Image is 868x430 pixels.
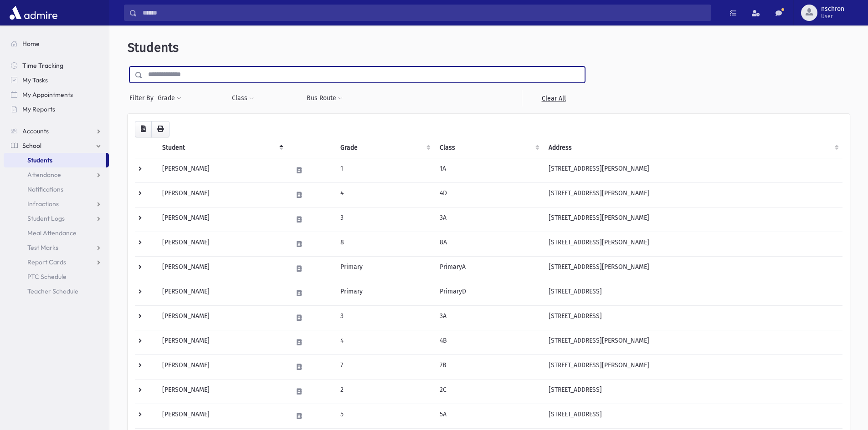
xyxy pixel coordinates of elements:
a: School [4,138,109,153]
td: [STREET_ADDRESS] [543,281,842,305]
span: User [821,13,844,20]
span: Meal Attendance [27,229,77,237]
td: Primary [335,281,434,305]
span: Time Tracking [22,61,63,70]
a: Teacher Schedule [4,284,109,298]
span: Notifications [27,185,63,193]
td: [PERSON_NAME] [157,281,287,305]
td: [STREET_ADDRESS][PERSON_NAME] [543,158,842,182]
a: My Tasks [4,73,109,87]
td: 7B [434,354,543,379]
button: Print [151,121,169,137]
td: 1 [335,158,434,182]
a: Students [4,153,106,167]
td: [PERSON_NAME] [157,330,287,354]
td: 5A [434,404,543,428]
td: 1A [434,158,543,182]
td: [STREET_ADDRESS][PERSON_NAME] [543,207,842,232]
td: [STREET_ADDRESS] [543,305,842,330]
a: Notifications [4,182,109,197]
td: [PERSON_NAME] [157,232,287,256]
a: My Reports [4,102,109,116]
td: 3A [434,207,543,232]
th: Address: activate to sort column ascending [543,137,842,158]
td: [STREET_ADDRESS][PERSON_NAME] [543,256,842,281]
a: Test Marks [4,240,109,255]
td: [PERSON_NAME] [157,354,287,379]
span: My Reports [22,105,55,113]
span: nschron [821,5,844,13]
span: Students [128,40,179,55]
td: [STREET_ADDRESS] [543,404,842,428]
a: PTC Schedule [4,269,109,284]
span: Student Logs [27,214,65,223]
span: My Appointments [22,91,73,99]
td: 4D [434,182,543,207]
a: Meal Attendance [4,226,109,240]
td: PrimaryA [434,256,543,281]
td: [PERSON_NAME] [157,305,287,330]
td: Primary [335,256,434,281]
a: Home [4,36,109,51]
td: [STREET_ADDRESS][PERSON_NAME] [543,354,842,379]
td: 4 [335,330,434,354]
span: Filter By [129,93,157,103]
span: School [22,142,41,150]
td: [STREET_ADDRESS][PERSON_NAME] [543,330,842,354]
td: 2 [335,379,434,404]
td: 8 [335,232,434,256]
a: Time Tracking [4,58,109,73]
td: [STREET_ADDRESS] [543,379,842,404]
span: Report Cards [27,258,66,266]
td: PrimaryD [434,281,543,305]
th: Class: activate to sort column ascending [434,137,543,158]
td: [STREET_ADDRESS][PERSON_NAME] [543,232,842,256]
input: Search [137,5,711,21]
a: Attendance [4,167,109,182]
span: PTC Schedule [27,273,67,281]
td: 2C [434,379,543,404]
td: 3A [434,305,543,330]
td: [PERSON_NAME] [157,256,287,281]
td: 4 [335,182,434,207]
span: Accounts [22,127,49,135]
button: Class [231,90,254,106]
td: 3 [335,305,434,330]
button: Bus Route [306,90,343,106]
th: Grade: activate to sort column ascending [335,137,434,158]
td: 8A [434,232,543,256]
a: Clear All [522,90,585,106]
th: Student: activate to sort column descending [157,137,287,158]
td: [PERSON_NAME] [157,182,287,207]
span: Test Marks [27,243,58,252]
td: [STREET_ADDRESS][PERSON_NAME] [543,182,842,207]
span: Attendance [27,171,61,179]
a: My Appointments [4,87,109,102]
button: CSV [135,121,152,137]
span: Students [27,156,52,164]
a: Accounts [4,124,109,138]
td: 3 [335,207,434,232]
td: [PERSON_NAME] [157,158,287,182]
td: [PERSON_NAME] [157,404,287,428]
span: Infractions [27,200,59,208]
td: 4B [434,330,543,354]
td: 7 [335,354,434,379]
td: [PERSON_NAME] [157,379,287,404]
img: AdmirePro [7,4,60,22]
span: Home [22,40,40,48]
span: My Tasks [22,76,48,84]
td: [PERSON_NAME] [157,207,287,232]
a: Infractions [4,197,109,211]
td: 5 [335,404,434,428]
a: Report Cards [4,255,109,269]
a: Student Logs [4,211,109,226]
span: Teacher Schedule [27,287,78,295]
button: Grade [157,90,182,106]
